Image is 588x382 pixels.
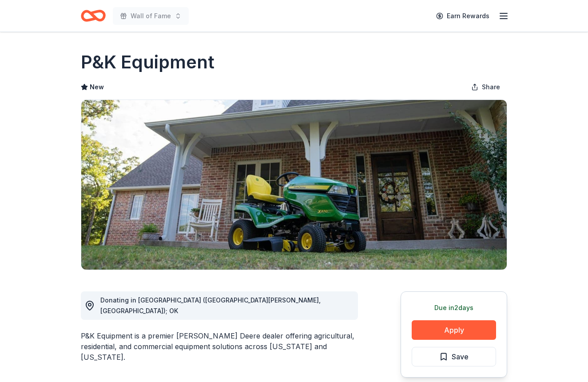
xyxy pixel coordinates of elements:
[81,100,507,270] img: Image for P&K Equipment
[113,7,189,25] button: Wall of Fame
[100,296,321,314] span: Donating in [GEOGRAPHIC_DATA] ([GEOGRAPHIC_DATA][PERSON_NAME], [GEOGRAPHIC_DATA]); OK
[412,320,496,340] button: Apply
[90,82,104,92] span: New
[464,78,507,96] button: Share
[412,302,496,313] div: Due in 2 days
[131,11,171,21] span: Wall of Fame
[452,351,469,362] span: Save
[412,347,496,366] button: Save
[431,8,495,24] a: Earn Rewards
[81,50,215,75] h1: P&K Equipment
[81,330,358,362] div: P&K Equipment is a premier [PERSON_NAME] Deere dealer offering agricultural, residential, and com...
[81,5,106,26] a: Home
[482,82,500,92] span: Share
